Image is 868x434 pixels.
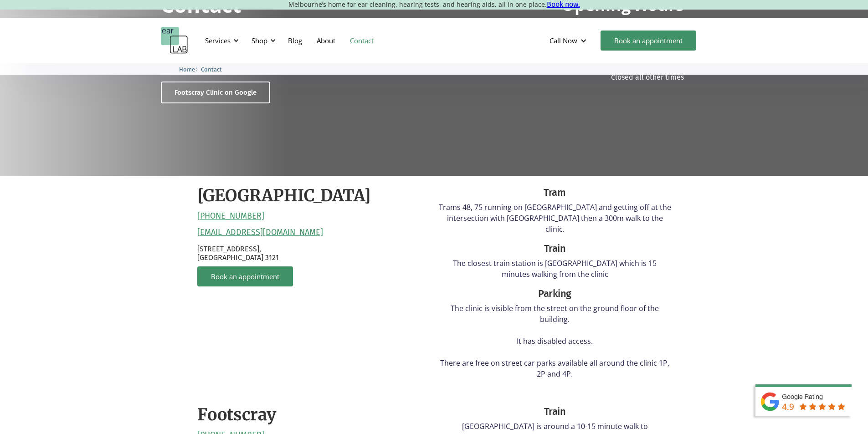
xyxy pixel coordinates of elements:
[439,241,671,256] div: Train
[281,27,309,54] a: Blog
[252,36,267,45] div: Shop
[200,27,241,54] div: Services
[439,258,671,280] p: The closest train station is [GEOGRAPHIC_DATA] which is 15 minutes walking from the clinic
[601,31,696,51] a: Book an appointment
[161,27,188,54] a: home
[197,211,264,221] a: [PHONE_NUMBER]
[453,404,657,419] div: Train
[309,27,343,54] a: About
[197,404,276,426] h2: Footscray
[197,245,430,262] p: [STREET_ADDRESS], [GEOGRAPHIC_DATA] 3121
[201,66,222,73] span: Contact
[439,303,671,379] p: The clinic is visible from the street on the ground floor of the building. It has disabled access...
[179,65,195,73] a: Home
[197,266,293,286] a: Book an appointment
[439,286,671,301] div: Parking
[201,65,222,73] a: Contact
[205,36,231,45] div: Services
[179,66,195,73] span: Home
[439,202,671,235] p: Trams 48, 75 running on [GEOGRAPHIC_DATA] and getting off at the intersection with [GEOGRAPHIC_DA...
[161,82,270,103] a: Footscray Clinic on Google
[179,65,201,74] li: 〉
[246,27,278,54] div: Shop
[439,185,671,200] div: Tram
[197,228,323,238] a: [EMAIL_ADDRESS][DOMAIN_NAME]
[343,27,381,54] a: Contact
[197,185,371,207] h2: [GEOGRAPHIC_DATA]
[550,36,577,45] div: Call Now
[542,27,596,54] div: Call Now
